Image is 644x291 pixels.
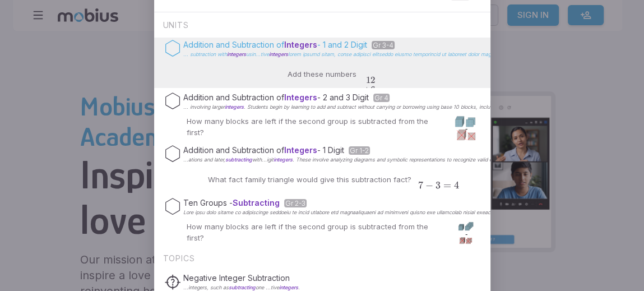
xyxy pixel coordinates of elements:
span: Addition and Subtraction of [183,40,317,49]
span: integers [269,51,288,57]
span: Ten Groups - [183,198,280,207]
p: How many blocks are left if the second group is subtracted from the first? [187,221,446,244]
span: ...ations and later, [183,156,252,163]
span: + [363,84,370,95]
span: Gr 2-3 [284,199,307,207]
span: . [375,84,378,95]
span: integers [274,156,293,163]
span: 3 [435,179,441,191]
span: Addition and Subtraction of [183,93,317,102]
p: Add these numbers [288,69,356,80]
span: one ...tive [256,284,298,290]
span: Subtracting [233,198,280,207]
span: ​ [378,75,379,89]
span: ...integers, such as [183,284,256,290]
span: integers [279,284,298,290]
span: 4 [454,179,459,191]
text: - [465,231,468,238]
span: subtracting [229,284,256,290]
p: . [183,285,300,290]
div: UNITS [154,13,490,35]
div: TOPICS [154,246,490,269]
span: = [443,179,451,191]
span: subtracting [225,156,252,163]
span: with...igit [252,156,293,163]
span: Integers [284,40,317,49]
span: ... subtraction with [183,51,246,57]
p: How many blocks are left if the second group is subtracted from the first? [187,116,446,138]
span: usin...tive [246,51,288,57]
span: Gr 4 [373,94,390,102]
span: Integers [284,93,317,102]
span: . [375,75,378,86]
p: Negative Integer Subtraction [183,272,300,284]
span: ... involving larger [183,104,244,110]
span: integers [225,104,244,110]
text: - [465,126,468,132]
p: What fact family triangle would give this subtraction fact? [207,174,411,186]
span: Gr 3-4 [372,41,395,49]
span: Integers [284,145,317,155]
span: 12 [366,75,376,86]
span: 6 [370,84,375,95]
span: ​ [378,86,379,93]
span: Gr 1-2 [349,146,370,155]
span: 7 [418,179,423,191]
span: integers [227,51,246,57]
span: Addition and Subtraction of [183,145,317,155]
span: − [425,179,433,191]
